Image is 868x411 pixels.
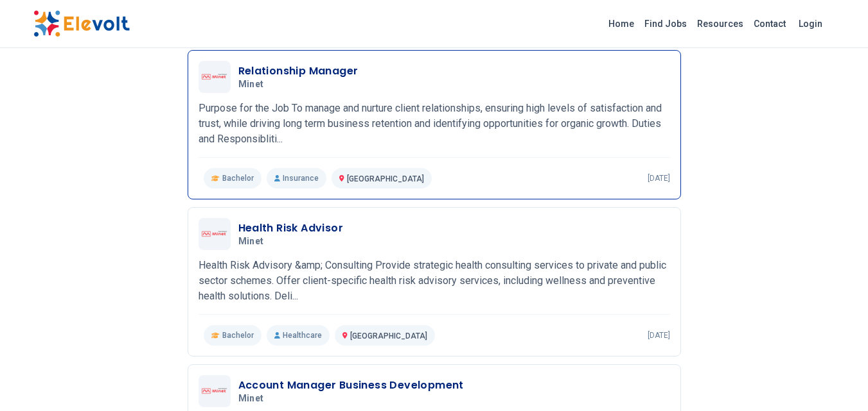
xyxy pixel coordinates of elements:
p: Health Risk Advisory &amp; Consulting Provide strategic health consulting services to private and... [199,258,670,304]
span: [GEOGRAPHIC_DATA] [350,331,427,340]
img: Minet [202,74,227,80]
h3: Health Risk Advisor [238,221,344,236]
span: Minet [238,393,264,405]
span: Bachelor [222,330,254,340]
span: Minet [238,236,264,247]
iframe: Chat Widget [804,349,868,411]
span: [GEOGRAPHIC_DATA] [347,174,424,183]
span: Bachelor [222,173,254,183]
a: MinetRelationship ManagerMinetPurpose for the Job To manage and nurture client relationships, ens... [199,61,670,189]
h3: Relationship Manager [238,63,359,79]
p: Purpose for the Job To manage and nurture client relationships, ensuring high levels of satisfact... [199,101,670,147]
img: Minet [202,388,227,394]
a: Login [791,11,830,37]
p: [DATE] [648,330,670,340]
span: Minet [238,79,264,90]
a: Find Jobs [639,13,692,34]
a: Contact [748,13,791,34]
img: Elevolt [33,10,130,37]
a: Resources [692,13,748,34]
a: Home [603,13,639,34]
h3: Account Manager Business Development [238,378,464,393]
a: MinetHealth Risk AdvisorMinetHealth Risk Advisory &amp; Consulting Provide strategic health consu... [199,218,670,346]
p: Healthcare [267,325,330,346]
p: [DATE] [648,173,670,183]
img: Minet [202,231,227,237]
p: Insurance [267,168,326,189]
